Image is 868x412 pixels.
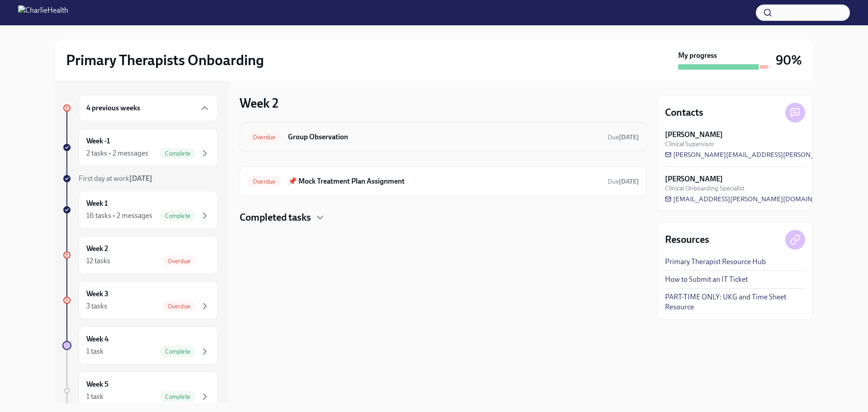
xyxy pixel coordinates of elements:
[665,275,748,284] a: How to Submit an IT Ticket
[247,134,281,141] span: Overdue
[240,211,311,224] h4: Completed tasks
[288,176,600,186] h6: 📌 Mock Treatment Plan Assignment
[162,303,196,310] span: Overdue
[86,199,108,208] h6: Week 1
[86,392,104,402] div: 1 task
[247,130,639,144] a: OverdueGroup ObservationDue[DATE]
[665,233,709,246] h4: Resources
[288,132,600,142] h6: Group Observation
[86,256,110,266] div: 12 tasks
[79,95,218,121] div: 4 previous weeks
[665,194,838,204] a: [EMAIL_ADDRESS][PERSON_NAME][DOMAIN_NAME]
[79,174,152,183] span: First day at work
[86,148,148,158] div: 2 tasks • 2 messages
[665,130,723,140] strong: [PERSON_NAME]
[608,133,639,142] span: August 12th, 2025 07:00
[162,258,196,265] span: Overdue
[129,174,152,183] strong: [DATE]
[240,211,646,224] div: Completed tasks
[62,327,218,365] a: Week 41 taskComplete
[62,281,218,319] a: Week 33 tasksOverdue
[665,174,723,184] strong: [PERSON_NAME]
[160,393,196,400] span: Complete
[619,133,639,141] strong: [DATE]
[678,51,717,61] strong: My progress
[86,289,108,299] h6: Week 3
[86,379,108,389] h6: Week 5
[665,257,766,267] a: Primary Therapist Resource Hub
[665,140,714,148] span: Clinical Supervisor
[160,348,196,355] span: Complete
[66,51,264,69] h2: Primary Therapists Onboarding
[86,136,110,146] h6: Week -1
[62,372,218,410] a: Week 51 taskComplete
[776,52,802,68] h3: 90%
[62,236,218,274] a: Week 212 tasksOverdue
[608,133,639,141] span: Due
[665,184,745,193] span: Clinical Onboarding Specialist
[86,103,140,113] h6: 4 previous weeks
[62,174,218,184] a: First day at work[DATE]
[247,178,281,185] span: Overdue
[86,301,107,311] div: 3 tasks
[86,211,152,221] div: 16 tasks • 2 messages
[86,334,108,344] h6: Week 4
[160,213,196,219] span: Complete
[62,128,218,166] a: Week -12 tasks • 2 messagesComplete
[619,178,639,185] strong: [DATE]
[160,150,196,157] span: Complete
[18,5,68,20] img: CharlieHealth
[247,174,639,189] a: Overdue📌 Mock Treatment Plan AssignmentDue[DATE]
[608,178,639,185] span: Due
[86,244,108,254] h6: Week 2
[240,95,278,111] h3: Week 2
[665,106,703,119] h4: Contacts
[86,346,104,356] div: 1 task
[62,191,218,229] a: Week 116 tasks • 2 messagesComplete
[665,292,805,312] a: PART-TIME ONLY: UKG and Time Sheet Resource
[608,177,639,186] span: August 8th, 2025 07:00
